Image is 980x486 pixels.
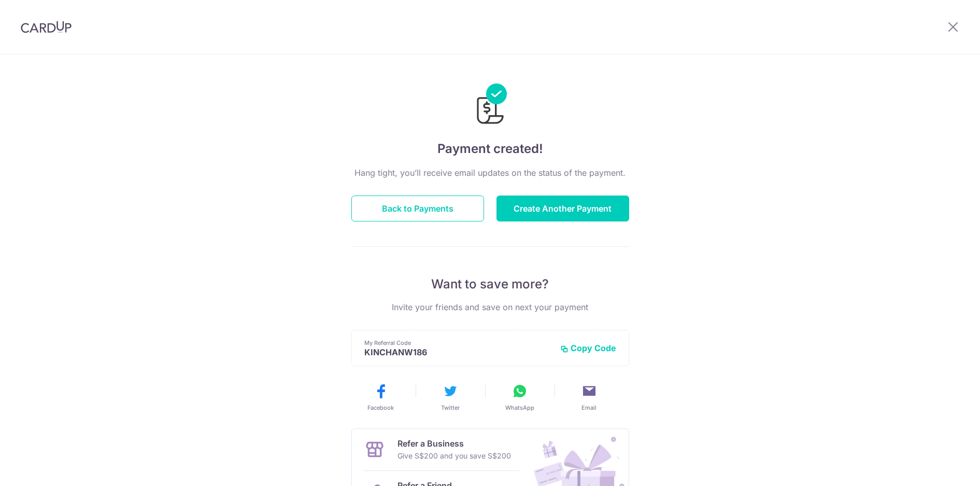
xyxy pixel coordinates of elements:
p: Invite your friends and save on next your payment [351,301,629,313]
p: Hang tight, you’ll receive email updates on the status of the payment. [351,166,629,179]
span: Facebook [367,404,394,412]
p: Give S$200 and you save S$200 [397,450,511,462]
button: Copy Code [560,343,616,353]
span: Email [581,404,596,412]
span: WhatsApp [505,404,534,412]
p: KINCHANW186 [364,347,552,357]
button: Back to Payments [351,196,484,221]
button: Create Another Payment [496,196,629,221]
p: Refer a Business [397,437,511,450]
button: Facebook [350,383,411,412]
p: My Referral Code [364,339,552,347]
button: WhatsApp [489,383,550,412]
p: Want to save more? [351,276,629,293]
button: Twitter [420,383,481,412]
button: Email [559,383,620,412]
img: Payments [474,84,507,127]
h4: Payment created! [351,140,629,158]
span: Twitter [441,404,460,412]
img: CardUp [21,21,72,33]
